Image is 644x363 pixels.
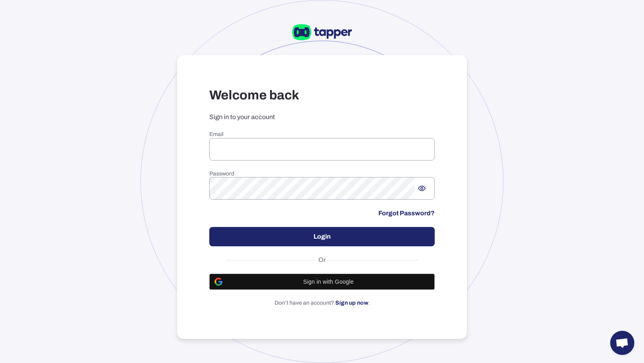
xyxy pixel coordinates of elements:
span: Sign in with Google [227,278,429,285]
button: Show password [415,181,429,196]
p: Don’t have an account? . [209,299,435,307]
span: Or [316,256,328,264]
a: Forgot Password? [378,209,435,217]
button: Login [209,227,435,246]
h3: Welcome back [209,87,435,103]
p: Sign in to your account [209,113,435,121]
button: Sign in with Google [209,274,435,290]
div: Open chat [610,331,634,355]
h6: Email [209,131,435,138]
h6: Password [209,170,435,177]
a: Sign up now [335,300,368,306]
